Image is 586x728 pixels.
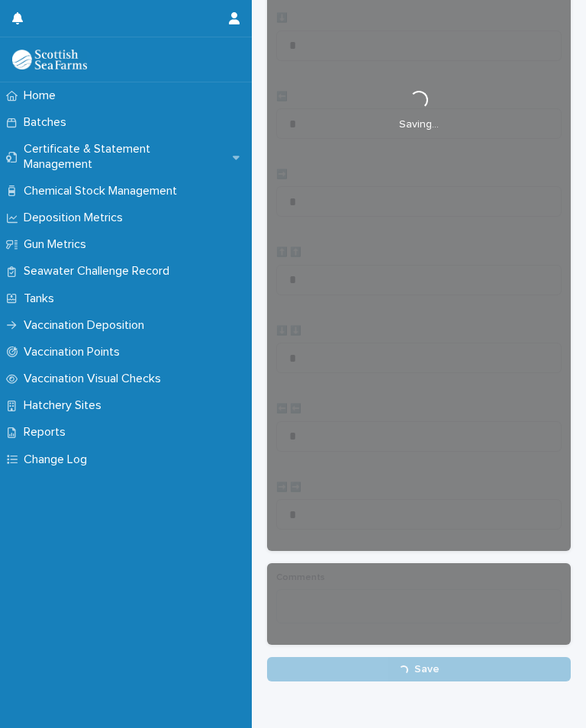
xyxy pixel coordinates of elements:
p: Vaccination Deposition [18,318,156,333]
p: Hatchery Sites [18,398,114,413]
p: Gun Metrics [18,237,98,252]
p: Seawater Challenge Record [18,264,182,279]
span: Save [414,664,439,675]
p: Vaccination Points [18,345,132,359]
button: Save [267,657,571,681]
p: Batches [18,115,79,130]
p: Home [18,89,68,103]
p: Change Log [18,453,99,467]
img: uOABhIYSsOPhGJQdTwEw [12,50,87,69]
p: Saving… [399,118,439,131]
p: Reports [18,425,78,440]
p: Tanks [18,292,66,306]
p: Certificate & Statement Management [18,142,233,171]
p: Chemical Stock Management [18,184,189,198]
p: Vaccination Visual Checks [18,372,173,386]
p: Deposition Metrics [18,211,135,225]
